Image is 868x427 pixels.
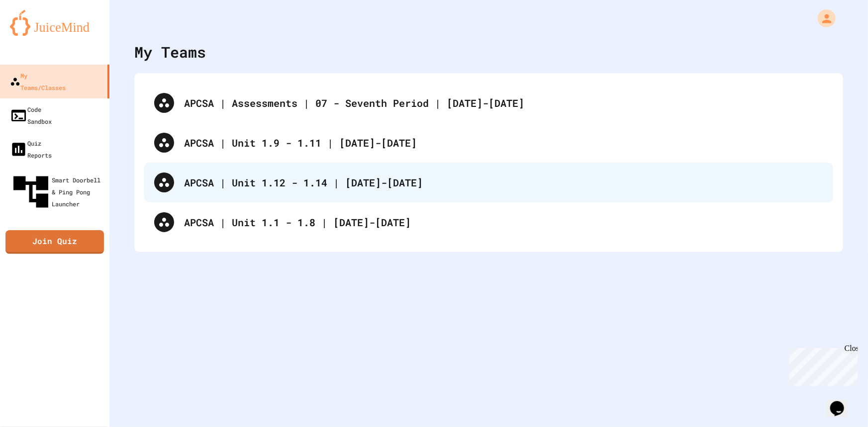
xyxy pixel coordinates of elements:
[826,387,858,417] iframe: chat widget
[134,41,206,63] div: My Teams
[184,135,823,150] div: APCSA | Unit 1.9 - 1.11 | [DATE]-[DATE]
[807,7,838,30] div: My Account
[4,4,69,63] div: Chat with us now!Close
[10,137,52,161] div: Quiz Reports
[10,171,105,213] div: Smart Doorbell & Ping Pong Launcher
[144,163,833,202] div: APCSA | Unit 1.12 - 1.14 | [DATE]-[DATE]
[144,202,833,242] div: APCSA | Unit 1.1 - 1.8 | [DATE]-[DATE]
[5,230,104,254] a: Join Quiz
[785,344,858,386] iframe: chat widget
[144,83,833,123] div: APCSA | Assessments | 07 - Seventh Period | [DATE]-[DATE]
[10,103,52,127] div: Code Sandbox
[144,123,833,163] div: APCSA | Unit 1.9 - 1.11 | [DATE]-[DATE]
[184,95,823,110] div: APCSA | Assessments | 07 - Seventh Period | [DATE]-[DATE]
[184,215,823,230] div: APCSA | Unit 1.1 - 1.8 | [DATE]-[DATE]
[10,70,66,93] div: My Teams/Classes
[184,175,823,190] div: APCSA | Unit 1.12 - 1.14 | [DATE]-[DATE]
[10,10,99,36] img: logo-orange.svg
